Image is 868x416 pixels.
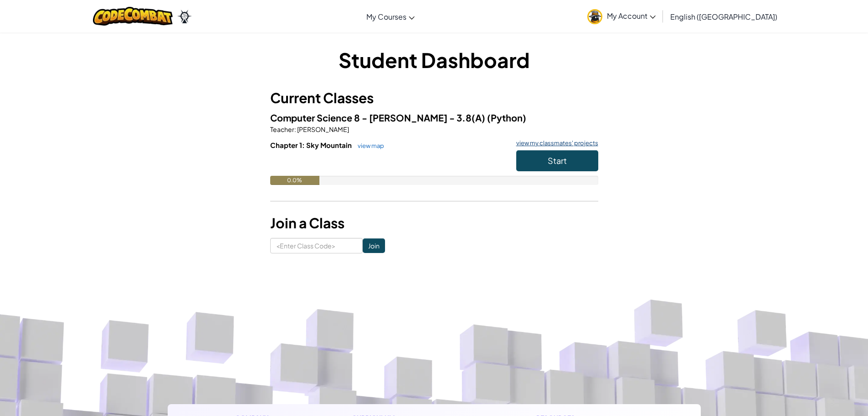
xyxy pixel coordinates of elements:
[270,125,294,133] span: Teacher
[583,2,660,31] a: My Account
[177,10,192,23] img: Ozaria
[270,88,598,108] h3: Current Classes
[607,11,656,21] span: My Account
[270,176,319,185] div: 0.0%
[296,125,349,133] span: [PERSON_NAME]
[366,12,406,21] span: My Courses
[270,238,363,253] input: <Enter Class Code>
[270,46,598,74] h1: Student Dashboard
[516,150,598,171] button: Start
[353,142,384,149] a: view map
[270,213,598,233] h3: Join a Class
[363,238,385,253] input: Join
[512,140,598,146] a: view my classmates' projects
[670,12,777,21] span: English ([GEOGRAPHIC_DATA])
[270,141,353,149] span: Chapter 1: Sky Mountain
[548,155,567,166] span: Start
[362,4,419,29] a: My Courses
[294,125,296,133] span: :
[587,9,602,24] img: avatar
[270,112,487,123] span: Computer Science 8 - [PERSON_NAME] - 3.8(A)
[487,112,526,123] span: (Python)
[666,4,782,29] a: English ([GEOGRAPHIC_DATA])
[93,7,173,26] img: CodeCombat logo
